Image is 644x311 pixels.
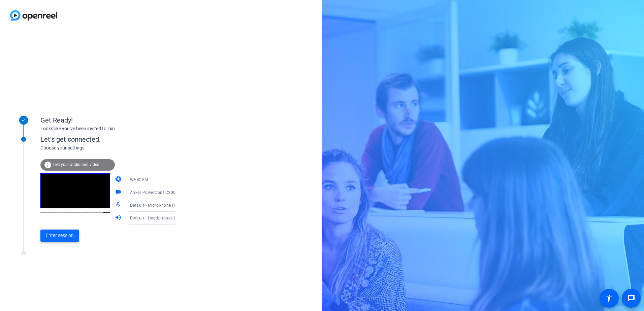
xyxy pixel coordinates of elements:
span: Default - Headphones (Realtek(R) Audio) [130,215,210,220]
div: Get Ready! [40,115,175,125]
mat-icon: message [627,294,635,302]
span: Enter session [46,232,74,239]
mat-icon: camera [115,176,123,184]
span: WEBCAM [130,177,148,182]
span: Test your audio and video [53,162,99,167]
div: Let's get connected. [40,134,189,144]
button: Enter session [40,230,79,242]
span: Default - Microphone (Anker PowerConf C200) (291a:3369) [130,202,247,208]
div: Looks like you've been invited to join [40,125,175,132]
mat-icon: mic_none [115,201,123,209]
mat-icon: accessibility [605,294,613,302]
mat-icon: videocam [115,188,123,197]
mat-icon: volume_up [115,214,123,222]
div: Choose your settings [40,144,189,151]
span: Anker PowerConf C200 (291a:3369) [130,189,201,195]
mat-icon: info [44,161,52,169]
